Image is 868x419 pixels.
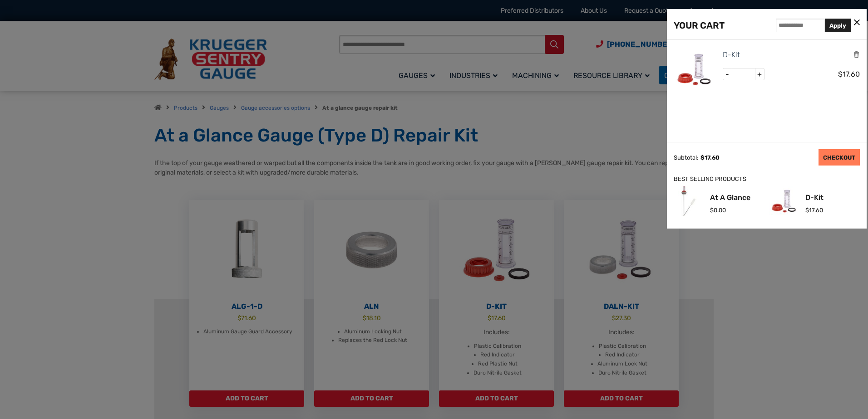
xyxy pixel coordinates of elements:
[723,49,740,61] a: D-Kit
[825,19,851,32] button: Apply
[838,70,843,78] span: $
[674,186,703,216] img: At A Glance
[769,186,799,216] img: D-Kit
[755,68,764,80] span: +
[710,194,750,201] a: At A Glance
[674,154,698,161] div: Subtotal:
[805,194,824,201] a: D-Kit
[838,70,860,78] span: 17.60
[710,207,726,214] span: 0.00
[700,154,720,161] span: 17.60
[700,154,705,161] span: $
[723,68,732,80] span: -
[819,149,860,166] a: CHECKOUT
[674,175,860,184] div: BEST SELLING PRODUCTS
[805,207,823,214] span: 17.60
[674,49,715,90] img: D-Kit
[805,207,809,214] span: $
[674,18,725,33] div: YOUR CART
[853,50,860,59] a: Remove this item
[710,207,714,214] span: $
